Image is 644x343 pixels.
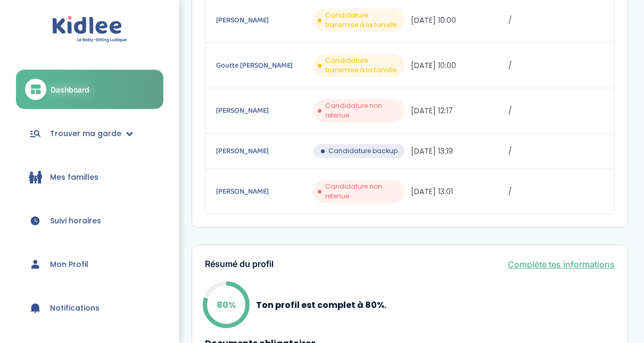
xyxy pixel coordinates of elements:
[508,105,604,116] span: /
[508,258,615,271] a: Complète tes informations
[216,186,311,197] a: [PERSON_NAME]
[508,146,604,157] span: /
[216,105,311,116] a: [PERSON_NAME]
[16,114,163,153] a: Trouver ma garde
[16,70,163,109] a: Dashboard
[16,245,163,283] a: Mon Profil
[328,146,398,156] span: Candidature backup
[411,15,506,26] span: [DATE] 10:00
[50,215,101,227] span: Suivi horaires
[50,259,88,270] span: Mon Profil
[217,298,236,312] p: 80%
[508,60,604,71] span: /
[16,202,163,240] a: Suivi horaires
[50,172,98,183] span: Mes familles
[411,60,506,71] span: [DATE] 10:00
[325,101,400,120] span: Candidature non retenue
[16,289,163,327] a: Notifications
[508,15,604,26] span: /
[216,145,311,157] a: [PERSON_NAME]
[325,11,400,30] span: Candidature transmise à la famille
[411,186,506,197] span: [DATE] 13:01
[52,16,127,43] img: logo.svg
[508,186,604,197] span: /
[256,298,386,312] p: Ton profil est complet à 80%.
[50,128,121,139] span: Trouver ma garde
[50,303,100,314] span: Notifications
[411,146,506,157] span: [DATE] 13:19
[216,14,311,26] a: [PERSON_NAME]
[216,60,311,71] a: Goutte [PERSON_NAME]
[51,84,89,95] span: Dashboard
[325,56,400,75] span: Candidature transmise à la famille
[205,260,274,269] h3: Résumé du profil
[411,105,506,116] span: [DATE] 12:17
[325,182,400,201] span: Candidature non retenue
[16,158,163,196] a: Mes familles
